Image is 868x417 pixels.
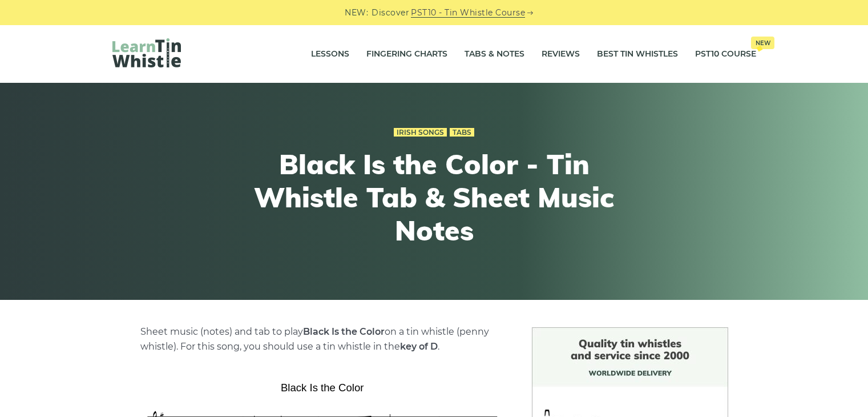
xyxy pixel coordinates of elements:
a: Fingering Charts [366,40,447,69]
a: Tabs & Notes [465,40,524,69]
h1: Black Is the Color - Tin Whistle Tab & Sheet Music Notes [224,148,644,247]
p: Sheet music (notes) and tab to play on a tin whistle (penny whistle). For this song, you should u... [140,324,504,354]
a: Irish Songs [394,128,447,137]
a: Tabs [450,128,474,137]
strong: key of D [400,341,438,352]
img: LearnTinWhistle.com [112,38,181,67]
a: Lessons [311,40,349,69]
a: Best Tin Whistles [597,40,678,69]
strong: Black Is the Color [303,326,385,337]
a: Reviews [542,40,580,69]
span: New [751,37,774,49]
a: PST10 CourseNew [695,40,756,69]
